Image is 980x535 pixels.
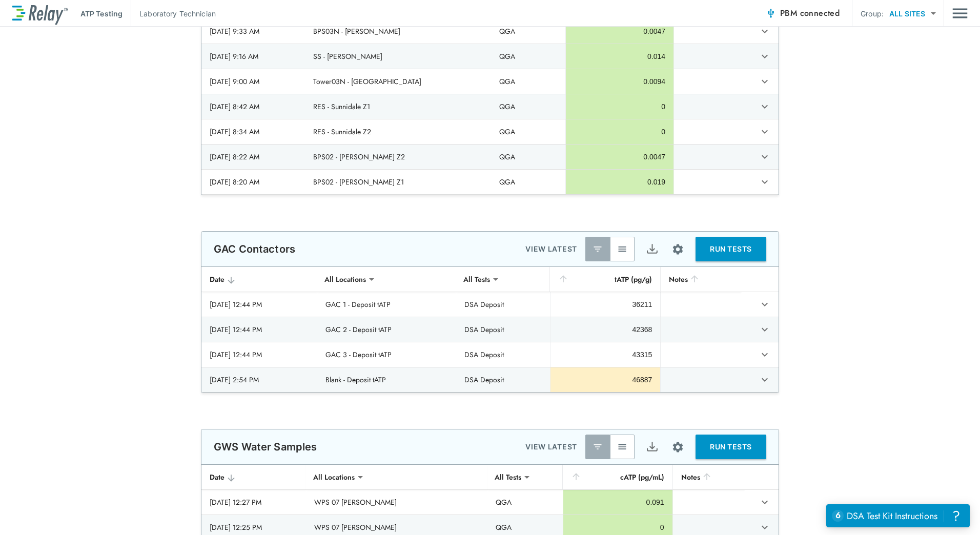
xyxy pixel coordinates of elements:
div: 0.0094 [574,76,665,87]
div: All Tests [456,269,497,290]
div: 0.019 [574,177,665,187]
div: [DATE] 9:16 AM [210,51,297,61]
button: expand row [756,98,773,115]
div: 0.0047 [574,152,665,162]
div: [DATE] 2:54 PM [210,375,309,385]
td: DSA Deposit [456,342,550,367]
td: RES - Sunnidale Z1 [305,94,491,119]
div: All Locations [317,269,373,290]
td: Tower03N - [GEOGRAPHIC_DATA] [305,69,491,94]
td: SS - [PERSON_NAME] [305,44,491,69]
div: Notes [669,273,732,285]
td: DSA Deposit [456,367,550,392]
td: WPS 07 [PERSON_NAME] [306,490,487,515]
td: GAC 2 - Deposit tATP [317,317,456,342]
td: QGA [491,170,565,194]
button: expand row [756,23,773,40]
button: expand row [756,48,773,65]
div: All Locations [306,467,362,487]
span: connected [800,7,840,19]
img: Settings Icon [671,441,684,454]
td: DSA Deposit [456,317,550,342]
button: Export [640,237,664,261]
div: [DATE] 8:34 AM [210,127,297,137]
th: Date [201,465,306,490]
div: All Tests [487,467,528,487]
button: expand row [756,123,773,140]
p: VIEW LATEST [525,243,577,255]
div: [DATE] 8:20 AM [210,177,297,187]
button: Main menu [952,4,968,23]
td: QGA [491,19,565,44]
div: [DATE] 8:22 AM [210,152,297,162]
button: RUN TESTS [696,435,766,459]
p: GAC Contactors [214,243,295,255]
button: expand row [756,371,773,388]
div: 36211 [559,299,652,310]
p: VIEW LATEST [525,441,577,453]
img: Connected Icon [766,8,776,18]
td: GAC 3 - Deposit tATP [317,342,456,367]
button: Site setup [664,236,691,263]
button: RUN TESTS [696,237,766,261]
p: Laboratory Technician [139,8,216,19]
td: QGA [491,145,565,169]
td: DSA Deposit [456,292,550,317]
div: 0.091 [571,497,664,507]
button: expand row [756,173,773,191]
img: Settings Icon [671,243,684,256]
div: 0 [574,101,665,112]
td: BPS02 - [PERSON_NAME] Z2 [305,145,491,169]
div: 0 [571,522,664,532]
button: Export [640,435,664,459]
div: [DATE] 12:44 PM [210,299,309,310]
div: 42368 [559,324,652,335]
button: expand row [756,73,773,90]
iframe: Resource center [826,504,970,527]
button: expand row [756,493,773,511]
div: [DATE] 12:44 PM [210,324,309,335]
button: expand row [756,296,773,313]
td: QGA [487,490,563,515]
img: LuminUltra Relay [12,3,68,25]
td: QGA [491,44,565,69]
div: [DATE] 9:33 AM [210,26,297,36]
div: 0 [574,127,665,137]
p: ATP Testing [80,8,122,19]
td: BPS02 - [PERSON_NAME] Z1 [305,170,491,194]
img: Export Icon [646,243,659,256]
div: [DATE] 12:44 PM [210,349,309,360]
img: Latest [593,244,603,254]
img: View All [617,442,627,452]
td: GAC 1 - Deposit tATP [317,292,456,317]
td: Blank - Deposit tATP [317,367,456,392]
p: Group: [861,8,884,19]
div: cATP (pg/mL) [571,471,664,483]
div: 0.014 [574,51,665,61]
div: 46887 [559,375,652,385]
button: Site setup [664,434,691,461]
div: tATP (pg/g) [558,273,652,285]
img: Latest [593,442,603,452]
table: sticky table [201,267,779,393]
img: Export Icon [646,441,659,454]
button: expand row [756,148,773,166]
div: [DATE] 12:25 PM [210,522,298,532]
button: PBM connected [762,3,844,24]
td: QGA [491,119,565,144]
img: Drawer Icon [952,4,968,23]
td: QGA [491,69,565,94]
img: View All [617,244,627,254]
button: expand row [756,321,773,338]
div: 0.0047 [574,26,665,36]
span: PBM [780,6,840,20]
div: 43315 [559,349,652,360]
div: [DATE] 8:42 AM [210,101,297,112]
div: [DATE] 12:27 PM [210,497,298,507]
p: GWS Water Samples [214,441,317,453]
td: RES - Sunnidale Z2 [305,119,491,144]
td: BPS03N - [PERSON_NAME] [305,19,491,44]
